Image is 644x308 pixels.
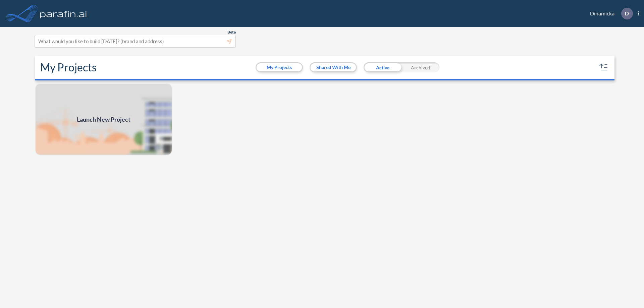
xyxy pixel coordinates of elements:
[35,83,172,156] a: Launch New Project
[625,10,629,16] p: D
[257,63,302,71] button: My Projects
[580,8,639,19] div: Dinamicka
[401,62,439,72] div: Archived
[35,83,172,156] img: add
[598,62,609,73] button: sort
[77,115,130,124] span: Launch New Project
[40,61,97,74] h2: My Projects
[227,29,236,35] span: Beta
[364,62,401,72] div: Active
[39,7,88,20] img: logo
[311,63,356,71] button: Shared With Me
